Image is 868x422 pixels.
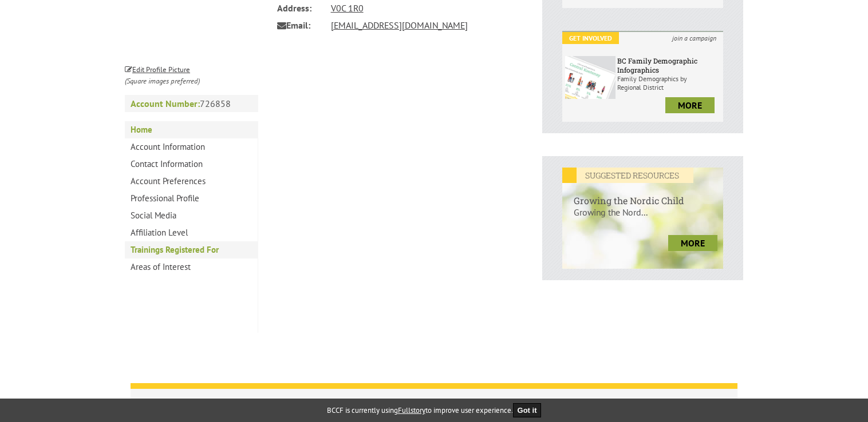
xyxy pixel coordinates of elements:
[125,138,258,156] a: Account Information
[125,121,258,138] a: Home
[125,63,190,74] a: Edit Profile Picture
[125,190,258,207] a: Professional Profile
[318,391,370,412] a: Donate
[125,207,258,224] a: Social Media
[139,391,183,412] a: News
[191,391,239,412] a: About
[398,405,425,415] a: Fullstory
[125,65,190,74] small: Edit Profile Picture
[443,391,496,412] a: Sitemap
[378,391,435,412] a: Contact
[125,173,258,190] a: Account Preferences
[277,17,323,34] span: Email
[562,183,723,206] h6: Growing the Nordic Child
[125,156,258,173] a: Contact Information
[617,56,720,74] h6: BC Family Demographic Infographics
[331,19,468,31] a: [EMAIL_ADDRESS][DOMAIN_NAME]
[247,391,309,412] a: Programs
[125,224,258,241] a: Affiliation Level
[617,74,720,91] p: Family Demographics by Regional District
[562,168,693,183] em: SUGGESTED RESOURCES
[665,97,715,113] a: more
[668,235,717,251] a: more
[131,98,200,109] strong: Account Number:
[125,258,258,276] a: Areas of Interest
[665,32,723,44] i: join a campaign
[331,2,364,14] a: V0C 1R0
[562,206,723,229] p: Growing the Nord...
[125,76,200,86] i: (Square images preferred)
[125,241,258,258] a: Trainings Registered For
[125,95,258,112] p: 726858
[562,32,619,44] em: Get Involved
[513,403,542,417] button: Got it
